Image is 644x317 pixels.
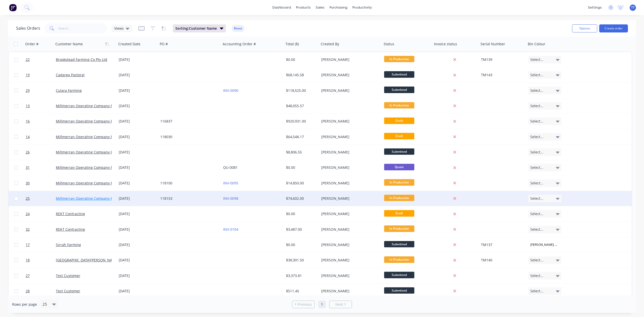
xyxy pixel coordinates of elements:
a: REKT Contracting [56,211,85,216]
div: Accounting Order # [223,42,256,47]
button: Sorting:Customer Name [173,24,226,32]
div: [DATE] [119,181,156,186]
div: [PERSON_NAME] [321,242,377,247]
span: Select... [530,72,543,77]
a: 18 [26,253,56,268]
a: [GEOGRAPHIC_DATA][PERSON_NAME] [56,258,119,262]
div: [PERSON_NAME] [321,150,377,155]
span: Draft [384,210,414,216]
div: [PERSON_NAME] [321,289,377,294]
span: 32 [26,227,30,232]
span: Select... [530,258,543,263]
a: Culara Farming [56,88,82,93]
a: Millmerran Operating Company Pty Ltd [56,134,122,139]
div: [PERSON_NAME] [321,88,377,93]
div: $74,602.00 [286,196,316,201]
span: 25 [26,196,30,201]
div: $48,055.57 [286,103,316,108]
a: dashboard [270,4,294,11]
div: $0.00 [286,242,316,247]
div: [PERSON_NAME] [321,119,377,124]
span: Select... [530,211,543,216]
span: Submitted [384,287,414,294]
a: INV-0104 [223,227,238,232]
a: Page 1 is your current page [318,301,326,308]
div: purchasing [327,4,350,11]
div: sales [313,4,327,11]
div: $38,301.50 [286,258,316,263]
a: Test Customer [56,273,80,278]
span: Select... [530,57,543,62]
div: $14,850.00 [286,181,316,186]
a: 22 [26,52,56,67]
div: [PERSON_NAME] [321,227,377,232]
span: Rows per page [12,302,37,307]
a: 24 [26,206,56,221]
span: 28 [26,289,30,294]
div: [DATE] [119,289,156,294]
a: Millmerran Operating Company Pty Ltd [56,165,122,170]
span: 13 [26,103,30,108]
span: Previous [298,302,312,307]
a: Test Customer [56,289,80,293]
span: Draft [384,117,414,124]
span: Sorting: Customer Name [175,26,217,31]
a: 17 [26,237,56,252]
a: Previous page [292,302,314,307]
div: Total ($) [286,42,299,47]
a: 30 [26,176,56,191]
div: 118100 [160,181,216,186]
a: 19 [26,67,56,83]
ul: Pagination [290,301,354,308]
div: TM139 [481,57,522,62]
div: Customer Name [55,42,83,47]
a: 14 [26,129,56,144]
span: Select... [530,196,543,201]
span: Select... [530,165,543,170]
div: [PERSON_NAME] [321,165,377,170]
div: $64,548.17 [286,134,316,139]
a: Next page [330,302,352,307]
div: $3,487.00 [286,227,316,232]
a: REKT Contracting [56,227,85,232]
div: [DATE] [119,165,156,170]
a: 28 [26,284,56,299]
span: 26 [26,150,30,155]
button: Reset [232,25,244,32]
span: In Production [384,179,414,185]
div: $8,806.55 [286,150,316,155]
div: $3,373.81 [286,273,316,278]
span: 14 [26,134,30,139]
button: Options [572,24,597,32]
div: [DATE] [119,119,156,124]
div: [PERSON_NAME] [321,273,377,278]
div: TM140 [481,258,522,263]
span: In Production [384,56,414,62]
span: 30 [26,181,30,186]
div: 118153 [160,196,216,201]
div: Order # [25,42,38,47]
span: 18 [26,258,30,263]
span: 27 [26,273,30,278]
a: 31 [26,160,56,175]
div: products [294,4,313,11]
span: In Production [384,225,414,232]
div: Created By [321,42,339,47]
div: $0.00 [286,211,316,216]
div: [PERSON_NAME] [321,211,377,216]
div: [PERSON_NAME] [321,196,377,201]
button: Create order [599,24,628,32]
div: $920,931.00 [286,119,316,124]
div: Serial Number [480,42,505,47]
div: [DATE] [119,227,156,232]
span: In Production [384,195,414,201]
div: Created Date [118,42,140,47]
a: Millmerran Operating Company Pty Ltd [56,150,122,154]
span: Select... [530,134,543,139]
span: 22 [26,57,30,62]
div: [PERSON_NAME] Deere Green [528,242,561,248]
div: [DATE] [119,134,156,139]
span: Submitted [384,87,414,93]
div: PO # [160,42,168,47]
span: Select... [530,119,543,124]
